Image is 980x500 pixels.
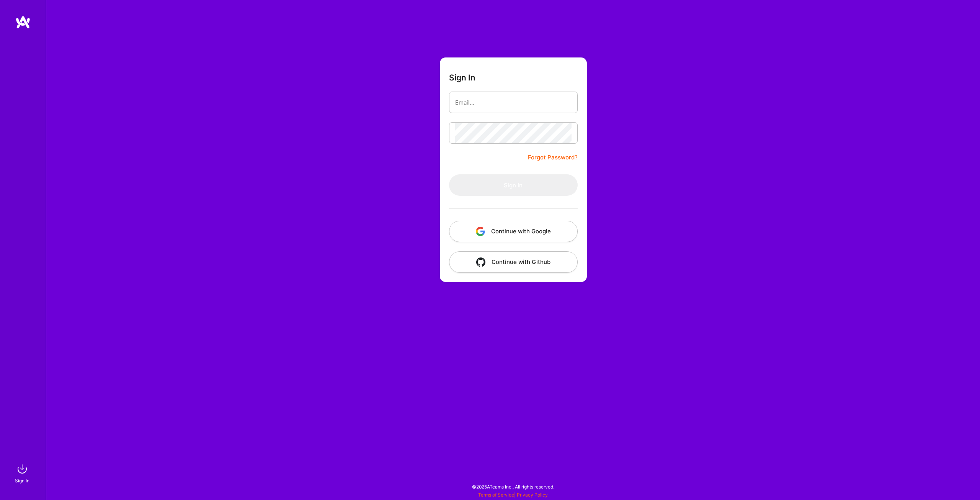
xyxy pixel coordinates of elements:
[476,227,485,236] img: icon
[449,251,578,273] button: Continue with Github
[15,461,30,477] img: sign in
[15,15,31,29] img: logo
[449,174,578,196] button: Sign In
[478,492,514,498] a: Terms of Service
[476,257,485,267] img: icon
[517,492,548,498] a: Privacy Policy
[455,93,572,112] input: Email...
[16,461,30,485] a: sign inSign In
[15,477,29,485] div: Sign In
[528,153,578,162] a: Forgot Password?
[449,73,475,82] h3: Sign In
[478,492,548,498] span: |
[449,221,578,242] button: Continue with Google
[46,477,980,496] div: © 2025 ATeams Inc., All rights reserved.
